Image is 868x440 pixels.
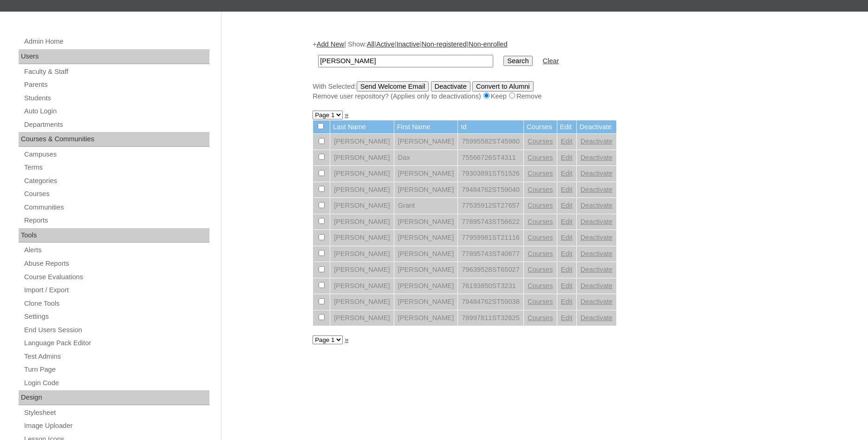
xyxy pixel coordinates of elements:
[330,262,394,278] td: [PERSON_NAME]
[472,81,534,92] input: Convert to Alumni
[561,314,573,322] a: Edit
[23,244,209,256] a: Alerts
[394,214,458,230] td: [PERSON_NAME]
[458,182,523,198] td: 79484762ST59040
[330,166,394,182] td: [PERSON_NAME]
[528,282,553,289] a: Courses
[581,186,613,193] a: Deactivate
[469,40,508,48] a: Non-enrolled
[581,282,613,289] a: Deactivate
[543,57,559,65] a: Clear
[23,175,209,187] a: Categories
[345,111,348,118] a: »
[528,170,553,177] a: Courses
[524,120,557,134] td: Courses
[458,120,523,134] td: Id
[561,154,573,161] a: Edit
[313,39,772,101] div: + | Show: | | | |
[528,250,553,257] a: Courses
[394,198,458,214] td: Grant
[394,134,458,150] td: [PERSON_NAME]
[528,186,553,193] a: Courses
[458,134,523,150] td: 75995582ST45980
[23,79,209,91] a: Parents
[23,188,209,200] a: Courses
[23,215,209,226] a: Reports
[458,230,523,246] td: 77959981ST21116
[313,81,772,101] div: With Selected:
[394,182,458,198] td: [PERSON_NAME]
[367,40,374,48] a: All
[23,271,209,283] a: Course Evaluations
[581,218,613,225] a: Deactivate
[397,40,420,48] a: Inactive
[23,92,209,104] a: Students
[561,186,573,193] a: Edit
[23,36,209,47] a: Admin Home
[23,119,209,131] a: Departments
[23,364,209,375] a: Turn Page
[23,202,209,213] a: Communities
[528,202,553,209] a: Courses
[561,250,573,257] a: Edit
[23,66,209,78] a: Faculty & Staff
[394,310,458,326] td: [PERSON_NAME]
[581,154,613,161] a: Deactivate
[330,120,394,134] td: Last Name
[23,420,209,432] a: Image Uploader
[394,166,458,182] td: [PERSON_NAME]
[317,40,344,48] a: Add New
[458,214,523,230] td: 77895743ST56622
[394,278,458,294] td: [PERSON_NAME]
[561,218,573,225] a: Edit
[23,258,209,269] a: Abuse Reports
[561,234,573,241] a: Edit
[581,202,613,209] a: Deactivate
[330,150,394,166] td: [PERSON_NAME]
[394,230,458,246] td: [PERSON_NAME]
[330,246,394,262] td: [PERSON_NAME]
[330,278,394,294] td: [PERSON_NAME]
[23,105,209,117] a: Auto Login
[581,234,613,241] a: Deactivate
[394,294,458,310] td: [PERSON_NAME]
[19,390,209,405] div: Design
[345,336,348,343] a: »
[23,337,209,349] a: Language Pack Editor
[561,170,573,177] a: Edit
[330,214,394,230] td: [PERSON_NAME]
[561,138,573,145] a: Edit
[19,132,209,147] div: Courses & Communities
[330,182,394,198] td: [PERSON_NAME]
[23,351,209,362] a: Test Admins
[330,310,394,326] td: [PERSON_NAME]
[19,228,209,243] div: Tools
[422,40,467,48] a: Non-registered
[394,150,458,166] td: Dax
[458,262,523,278] td: 79639528ST65027
[431,81,470,92] input: Deactivate
[458,294,523,310] td: 79484762ST59038
[357,81,429,92] input: Send Welcome Email
[458,310,523,326] td: 78997811ST32625
[318,55,493,67] input: Search
[503,56,532,66] input: Search
[376,40,395,48] a: Active
[561,266,573,273] a: Edit
[330,294,394,310] td: [PERSON_NAME]
[330,134,394,150] td: [PERSON_NAME]
[528,298,553,305] a: Courses
[581,298,613,305] a: Deactivate
[528,234,553,241] a: Courses
[581,266,613,273] a: Deactivate
[394,246,458,262] td: [PERSON_NAME]
[561,282,573,289] a: Edit
[528,314,553,322] a: Courses
[458,246,523,262] td: 77895743ST40677
[577,120,616,134] td: Deactivate
[581,170,613,177] a: Deactivate
[528,266,553,273] a: Courses
[330,198,394,214] td: [PERSON_NAME]
[458,166,523,182] td: 79303891ST51526
[581,314,613,322] a: Deactivate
